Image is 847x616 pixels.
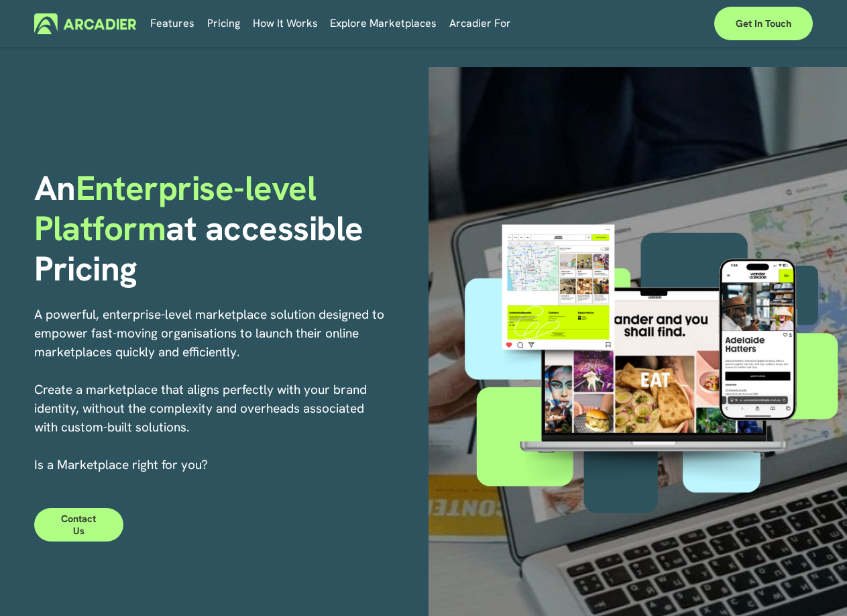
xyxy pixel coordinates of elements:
[34,456,208,473] span: I
[38,456,208,473] a: s a Marketplace right for you?
[253,13,318,34] a: folder dropdown
[330,13,437,34] a: Explore Marketplaces
[34,13,137,34] img: Arcadier
[253,14,318,33] span: How It Works
[780,552,847,616] iframe: Chat Widget
[34,166,325,250] span: Enterprise-level Platform
[34,168,419,289] h1: An at accessible Pricing
[34,508,123,542] a: Contact Us
[150,13,194,34] a: Features
[449,14,511,33] span: Arcadier For
[449,13,511,34] a: folder dropdown
[714,7,813,40] a: Get in touch
[34,305,386,474] p: A powerful, enterprise-level marketplace solution designed to empower fast-moving organisations t...
[207,13,240,34] a: Pricing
